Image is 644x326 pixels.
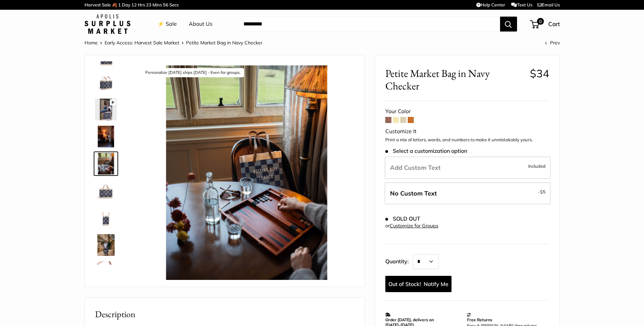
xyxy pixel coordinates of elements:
span: 12 [131,2,137,7]
strong: Free Returns [467,317,492,322]
span: Add Custom Text [390,164,441,171]
img: description_Limited Quantities [95,99,117,120]
a: 0 Cart [531,19,560,29]
a: Petite Market Bag in Navy Checker [94,70,118,95]
a: ⚡️ Sale [158,19,177,29]
a: description_Your favorite new carry-all is here. [94,233,118,257]
img: description_Seal of authenticity printed on the backside of every bag. [95,180,117,202]
label: Quantity: [385,252,413,269]
label: Add Custom Text [385,157,551,179]
nav: Breadcrumb [85,38,262,47]
span: - [538,188,546,196]
span: 0 [537,18,544,25]
span: Petite Market Bag in Navy Checker [186,40,262,46]
a: Customize for Groups [390,223,438,229]
button: Search [500,17,517,32]
img: description_Personalize today ships tomorrow - Even for groups. [139,65,354,280]
span: SOLD OUT [385,216,420,222]
img: description_Your favorite new carry-all is here. [95,234,117,256]
a: Early Access: Harvest Sale Market [105,40,179,46]
span: $5 [540,189,546,195]
a: Help Center [476,2,505,7]
a: description_Personalize today ships tomorrow - Even for groups. [94,151,118,176]
span: Day [122,2,130,7]
img: Petite Market Bag in Navy Checker [95,72,117,93]
a: Prev [545,40,560,46]
a: Petite Market Bag in Navy Checker [94,206,118,230]
a: description_Limited Quantities [94,97,118,122]
h2: Description [95,308,354,321]
span: Select a customization option [385,148,467,154]
input: Search... [238,17,500,32]
span: Secs [169,2,179,7]
p: Print a mix of letters, words, and numbers to make it unmistakably yours. [385,137,549,143]
span: Petite Market Bag in Navy Checker [385,67,525,92]
span: Mins [152,2,162,7]
span: Cart [548,20,560,27]
div: or [385,221,438,230]
a: description_Spacious inner area with room for everything. Plus water-resistant lining. [94,260,118,284]
a: description_Seal of authenticity printed on the backside of every bag. [94,179,118,203]
a: Notify Me [385,276,452,292]
a: Text Us [511,2,532,7]
a: description_Elevate every moment with effortless style [94,124,118,149]
span: 1 [118,2,121,7]
span: No Custom Text [390,189,437,197]
span: 56 [163,2,168,7]
span: $34 [530,67,549,80]
img: description_Personalize today ships tomorrow - Even for groups. [95,153,117,175]
div: Your Color [385,106,549,117]
a: Home [85,40,98,46]
a: Email Us [537,2,560,7]
img: description_Spacious inner area with room for everything. Plus water-resistant lining. [95,261,117,283]
span: Included [528,162,546,170]
img: Petite Market Bag in Navy Checker [95,207,117,229]
img: Apolis: Surplus Market [85,14,130,34]
label: Leave Blank [385,182,551,205]
span: Hrs [138,2,145,7]
span: 23 [146,2,151,7]
div: Customize It [385,126,549,137]
img: description_Elevate every moment with effortless style [95,126,117,147]
div: Personalize [DATE] ships [DATE] - Even for groups. [142,68,244,77]
a: About Us [189,19,213,29]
